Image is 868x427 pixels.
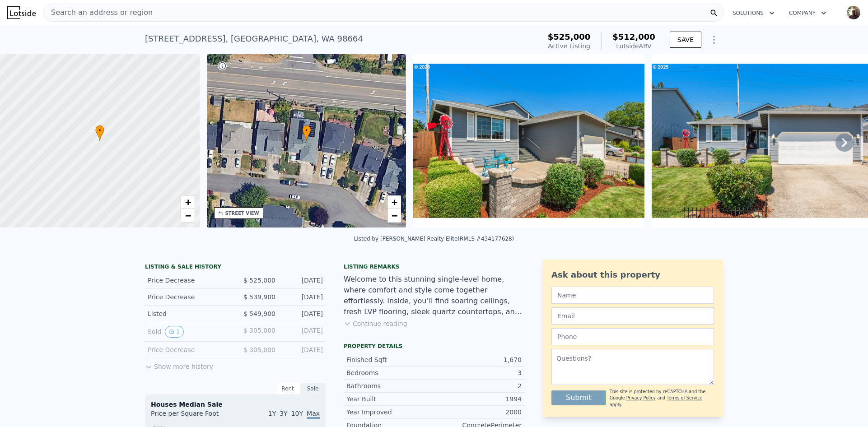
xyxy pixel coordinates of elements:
[346,395,434,404] div: Year Built
[346,368,434,377] div: Bedrooms
[283,345,323,354] div: [DATE]
[548,32,591,42] span: $525,000
[268,410,276,417] span: 1Y
[148,345,228,354] div: Price Decrease
[626,395,656,400] a: Privacy Policy
[344,343,524,350] div: Property details
[95,126,104,135] span: •
[846,5,861,20] img: avatar
[300,383,326,395] div: Sale
[95,125,104,141] div: •
[291,410,303,417] span: 10Y
[165,326,184,338] button: View historical data
[243,277,275,284] span: $ 525,000
[612,42,655,51] div: Lotside ARV
[612,32,655,42] span: $512,000
[705,31,723,49] button: Show Options
[148,326,228,338] div: Sold
[283,292,323,302] div: [DATE]
[434,381,522,390] div: 2
[181,195,195,209] a: Zoom in
[243,310,275,317] span: $ 549,900
[185,196,191,208] span: +
[225,210,259,217] div: STREET VIEW
[243,293,275,301] span: $ 539,900
[551,307,714,325] input: Email
[392,196,397,208] span: +
[344,319,407,328] button: Continue reading
[413,54,644,227] img: Sale: 167057451 Parcel: 101943464
[185,210,191,221] span: −
[151,409,235,423] div: Price per Square Foot
[610,389,714,408] div: This site is protected by reCAPTCHA and the Google and apply.
[344,263,524,270] div: Listing remarks
[551,269,714,281] div: Ask about this property
[145,32,363,45] div: [STREET_ADDRESS] , [GEOGRAPHIC_DATA] , WA 98664
[243,327,275,334] span: $ 305,000
[667,395,702,400] a: Terms of Service
[670,32,701,48] button: SAVE
[551,287,714,304] input: Name
[302,125,311,141] div: •
[280,410,287,417] span: 3Y
[725,5,782,21] button: Solutions
[151,400,320,409] div: Houses Median Sale
[387,195,401,209] a: Zoom in
[354,236,514,242] div: Listed by [PERSON_NAME] Realty Elite (RMLS #434177628)
[181,209,195,223] a: Zoom out
[275,383,300,395] div: Rent
[283,309,323,318] div: [DATE]
[392,210,397,221] span: −
[243,346,275,353] span: $ 305,000
[434,355,522,364] div: 1,670
[148,292,228,302] div: Price Decrease
[346,381,434,390] div: Bathrooms
[387,209,401,223] a: Zoom out
[346,408,434,417] div: Year Improved
[551,390,606,405] button: Submit
[434,408,522,417] div: 2000
[44,7,153,18] span: Search an address or region
[551,328,714,345] input: Phone
[346,355,434,364] div: Finished Sqft
[148,276,228,285] div: Price Decrease
[7,6,36,19] img: Lotside
[782,5,834,21] button: Company
[145,263,326,272] div: LISTING & SALE HISTORY
[344,274,524,317] div: Welcome to this stunning single-level home, where comfort and style come together effortlessly. I...
[148,309,228,318] div: Listed
[434,368,522,377] div: 3
[302,126,311,135] span: •
[434,395,522,404] div: 1994
[307,410,320,419] span: Max
[283,276,323,285] div: [DATE]
[283,326,323,338] div: [DATE]
[145,358,213,371] button: Show more history
[548,42,590,50] span: Active Listing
